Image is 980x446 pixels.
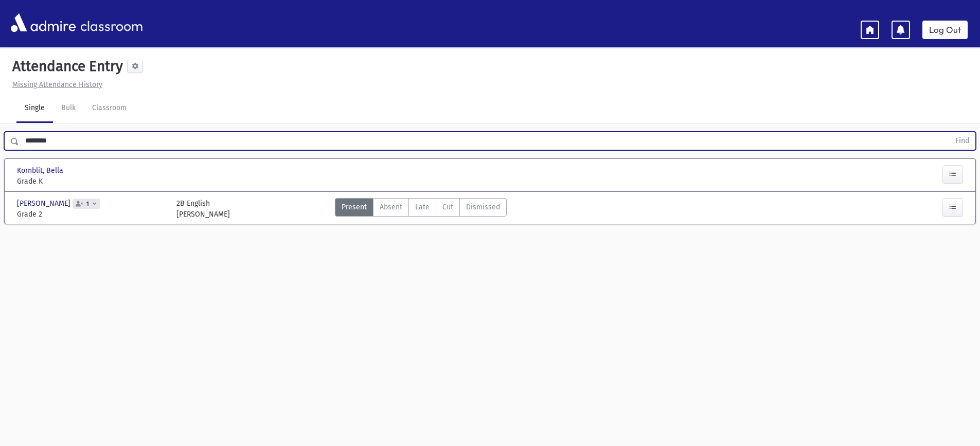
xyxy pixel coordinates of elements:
[17,176,166,187] span: Grade K
[466,202,500,212] span: Dismissed
[17,198,73,209] span: [PERSON_NAME]
[17,209,166,220] span: Grade 2
[17,165,65,176] span: Kornblit, Bella
[922,21,968,39] a: Log Out
[342,202,367,212] span: Present
[335,198,507,220] div: AttTypes
[8,11,78,34] img: AdmirePro
[53,94,84,123] a: Bulk
[442,202,453,212] span: Cut
[16,94,53,123] a: Single
[84,94,135,123] a: Classroom
[949,132,975,150] button: Find
[380,202,402,212] span: Absent
[8,80,102,89] a: Missing Attendance History
[8,58,123,75] h5: Attendance Entry
[415,202,430,212] span: Late
[78,9,143,37] span: classroom
[176,198,230,220] div: 2B English [PERSON_NAME]
[12,80,102,89] u: Missing Attendance History
[84,201,91,207] span: 1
